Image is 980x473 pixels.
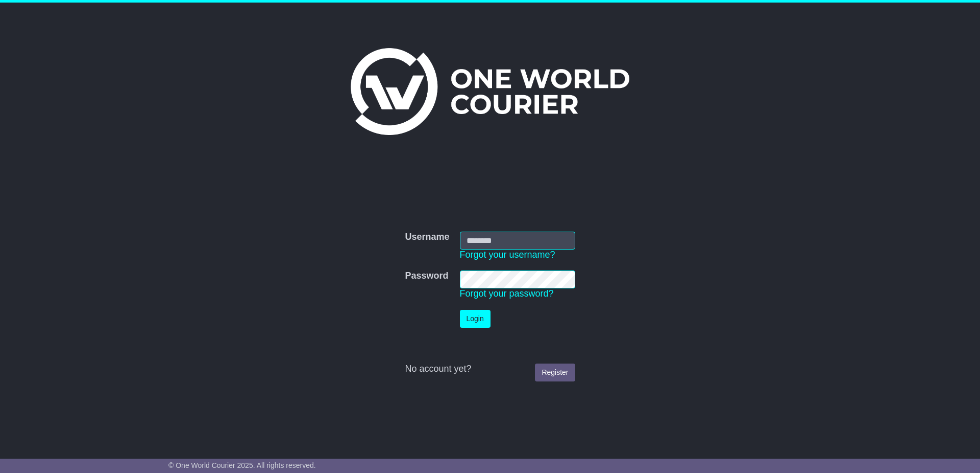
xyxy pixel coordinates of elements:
a: Forgot your username? [460,250,555,260]
a: Forgot your password? [460,288,554,299]
span: © One World Courier 2025. All rights reserved. [168,461,316,469]
a: Register [535,364,575,381]
div: No account yet? [405,364,575,375]
button: Login [460,310,491,328]
label: Password [405,271,448,282]
label: Username [405,232,449,243]
img: One World [351,48,629,135]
